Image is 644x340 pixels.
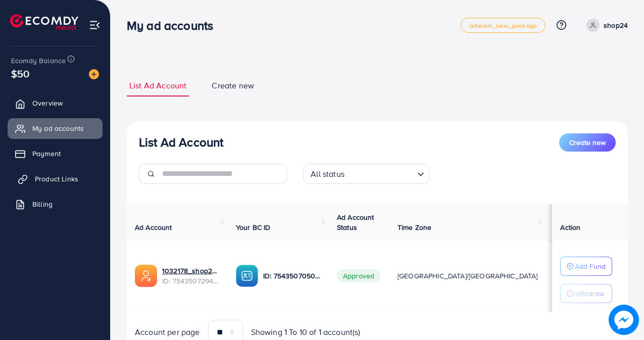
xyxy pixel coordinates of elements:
[162,266,220,286] div: <span class='underline'>1032178_shop24now_1756359704652</span></br>7543507294777589776
[398,222,431,232] span: Time Zone
[575,260,606,272] p: Add Fund
[212,80,254,91] span: Create new
[89,19,101,31] img: menu
[582,19,628,32] a: shop24
[236,222,271,232] span: Your BC ID
[398,271,538,281] span: [GEOGRAPHIC_DATA]/[GEOGRAPHIC_DATA]
[263,270,321,282] p: ID: 7543507050098327553
[32,149,61,159] span: Payment
[337,212,374,232] span: Ad Account Status
[8,118,103,138] a: My ad accounts
[309,167,346,181] span: All status
[10,14,78,30] img: logo
[8,194,103,214] a: Billing
[127,18,221,33] h3: My ad accounts
[35,174,78,184] span: Product Links
[11,66,29,81] span: $50
[139,135,223,150] h3: List Ad Account
[129,80,186,91] span: List Ad Account
[560,257,612,276] button: Add Fund
[8,143,103,164] a: Payment
[604,19,628,31] p: shop24
[569,137,606,148] span: Create new
[560,222,580,232] span: Action
[32,199,53,209] span: Billing
[162,276,220,286] span: ID: 7543507294777589776
[348,165,413,181] input: Search for option
[32,98,63,108] span: Overview
[11,56,66,66] span: Ecomdy Balance
[337,269,380,282] span: Approved
[461,18,546,33] a: adreach_new_package
[135,222,172,232] span: Ad Account
[236,265,258,287] img: ic-ba-acc.ded83a64.svg
[89,69,99,79] img: image
[251,326,361,338] span: Showing 1 To 10 of 1 account(s)
[560,284,612,303] button: Withdraw
[609,305,639,335] img: image
[162,266,220,276] a: 1032178_shop24now_1756359704652
[8,93,103,113] a: Overview
[303,164,429,184] div: Search for option
[135,326,200,338] span: Account per page
[32,123,84,133] span: My ad accounts
[8,169,103,189] a: Product Links
[575,287,604,300] p: Withdraw
[559,133,616,152] button: Create new
[135,265,157,287] img: ic-ads-acc.e4c84228.svg
[469,22,537,29] span: adreach_new_package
